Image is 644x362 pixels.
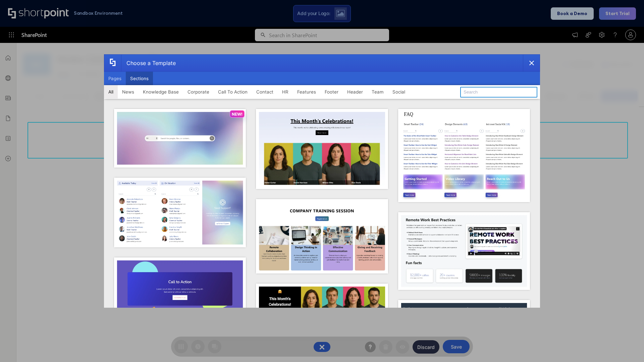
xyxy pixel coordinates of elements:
[367,85,388,99] button: Team
[126,72,153,85] button: Sections
[104,85,118,99] button: All
[121,55,176,71] div: Choose a Template
[183,85,214,99] button: Corporate
[104,72,126,85] button: Pages
[214,85,252,99] button: Call To Action
[610,330,644,362] iframe: Chat Widget
[278,85,293,99] button: HR
[118,85,139,99] button: News
[460,87,537,98] input: Search
[388,85,410,99] button: Social
[343,85,367,99] button: Header
[252,85,278,99] button: Contact
[104,54,540,308] div: template selector
[320,85,343,99] button: Footer
[139,85,183,99] button: Knowledge Base
[293,85,320,99] button: Features
[232,112,243,117] p: NEW!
